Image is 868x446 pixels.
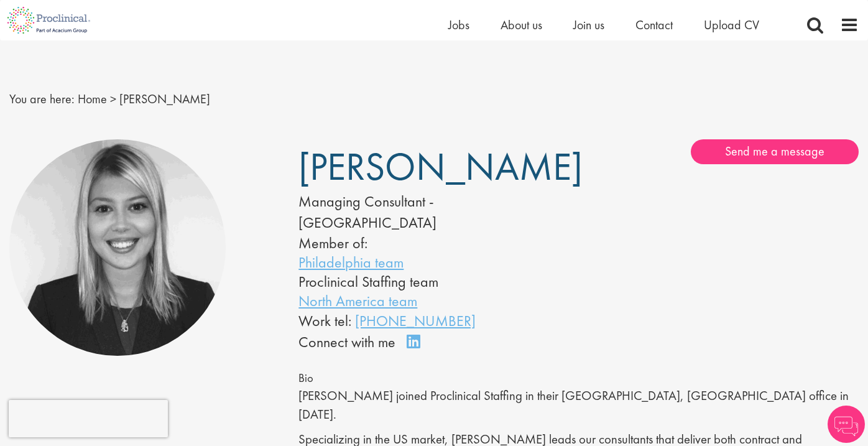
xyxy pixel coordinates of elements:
img: Chatbot [828,406,865,443]
span: Work tel: [298,311,351,330]
iframe: reCAPTCHA [9,400,168,437]
a: breadcrumb link [78,91,107,107]
span: [PERSON_NAME] [119,91,210,107]
span: You are here: [9,91,75,107]
span: > [110,91,116,107]
div: Managing Consultant - [GEOGRAPHIC_DATA] [298,191,541,234]
a: Join us [573,17,604,33]
a: Contact [635,17,673,33]
a: Jobs [448,17,469,33]
a: Philadelphia team [298,253,404,272]
a: Send me a message [691,139,859,164]
span: Bio [298,371,313,386]
a: North America team [298,291,417,310]
span: [PERSON_NAME] [298,142,583,192]
p: [PERSON_NAME] joined Proclinical Staffing in their [GEOGRAPHIC_DATA], [GEOGRAPHIC_DATA] office in... [298,387,859,424]
a: Upload CV [704,17,759,33]
a: About us [501,17,542,33]
img: Janelle Jones [9,139,226,356]
label: Member of: [298,233,367,253]
a: [PHONE_NUMBER] [355,311,476,330]
li: Proclinical Staffing team [298,272,541,291]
